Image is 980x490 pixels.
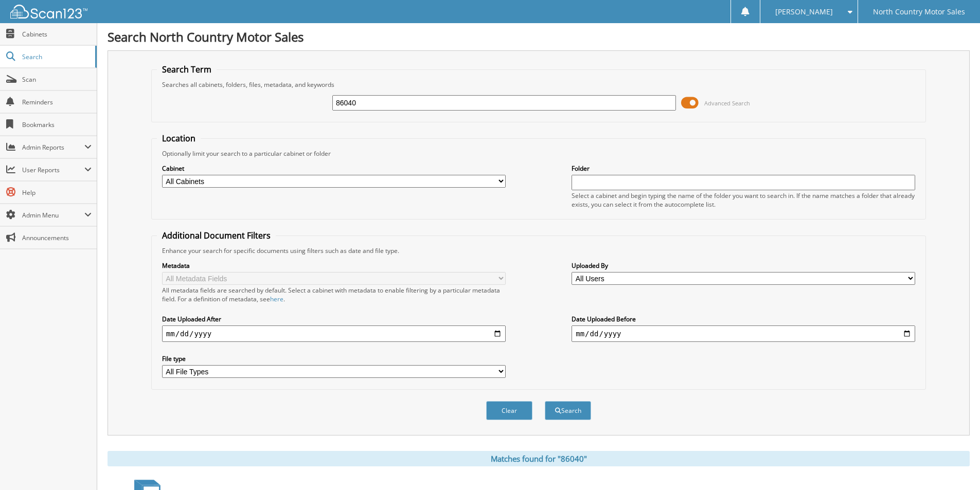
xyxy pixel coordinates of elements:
[108,28,970,45] h1: Search North Country Motor Sales
[22,211,84,220] span: Admin Menu
[157,80,920,89] div: Searches all cabinets, folders, files, metadata, and keywords
[10,5,87,19] img: scan123-logo-white.svg
[157,246,920,255] div: Enhance your search for specific documents using filters such as date and file type.
[157,149,920,158] div: Optionally limit your search to a particular cabinet or folder
[157,64,217,75] legend: Search Term
[22,52,90,61] span: Search
[162,325,506,342] input: start
[157,133,201,144] legend: Location
[22,30,92,39] span: Cabinets
[572,164,915,173] label: Folder
[162,286,506,303] div: All metadata fields are searched by default. Select a cabinet with metadata to enable filtering b...
[22,98,92,106] span: Reminders
[162,354,506,363] label: File type
[545,401,591,420] button: Search
[162,261,506,270] label: Metadata
[162,164,506,173] label: Cabinet
[873,9,965,15] span: North Country Motor Sales
[572,325,915,342] input: end
[270,295,283,303] a: here
[704,99,750,107] span: Advanced Search
[486,401,532,420] button: Clear
[572,261,915,270] label: Uploaded By
[162,315,506,323] label: Date Uploaded After
[22,166,84,174] span: User Reports
[22,75,92,84] span: Scan
[22,233,92,242] span: Announcements
[572,315,915,323] label: Date Uploaded Before
[157,230,276,241] legend: Additional Document Filters
[22,143,84,152] span: Admin Reports
[22,120,92,129] span: Bookmarks
[108,451,970,466] div: Matches found for "86040"
[572,191,915,209] div: Select a cabinet and begin typing the name of the folder you want to search in. If the name match...
[22,188,92,197] span: Help
[775,9,833,15] span: [PERSON_NAME]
